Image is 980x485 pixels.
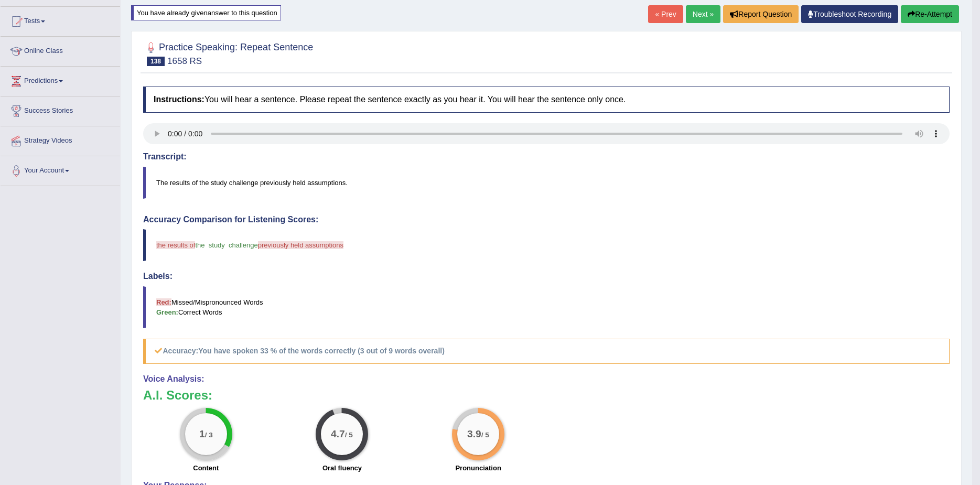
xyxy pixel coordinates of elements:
a: Troubleshoot Recording [801,5,898,23]
span: previously held assumptions [258,241,343,249]
a: Predictions [1,67,120,93]
small: 1658 RS [167,56,202,66]
blockquote: The results of the study challenge previously held assumptions. [143,167,950,199]
label: Pronunciation [455,463,501,473]
big: 4.7 [331,428,346,439]
b: You have spoken 33 % of the words correctly (3 out of 9 words overall) [198,347,445,355]
h5: Accuracy: [143,339,950,363]
a: « Prev [648,5,683,23]
a: Tests [1,7,120,33]
big: 1 [199,428,205,439]
h4: Transcript: [143,152,950,161]
a: Success Stories [1,96,120,123]
h4: You will hear a sentence. Please repeat the sentence exactly as you hear it. You will hear the se... [143,87,950,113]
small: / 5 [481,431,489,439]
span: the results of [156,241,195,249]
small: / 5 [345,431,353,439]
h2: Practice Speaking: Repeat Sentence [143,40,313,66]
h4: Labels: [143,272,950,281]
h4: Voice Analysis: [143,374,950,384]
span: 138 [147,57,165,66]
blockquote: Missed/Mispronounced Words Correct Words [143,286,950,328]
b: Red: [156,298,171,306]
button: Re-Attempt [901,5,959,23]
big: 3.9 [467,428,481,439]
a: Your Account [1,156,120,182]
button: Report Question [723,5,799,23]
span: challenge [229,241,258,249]
b: Green: [156,308,178,316]
h4: Accuracy Comparison for Listening Scores: [143,215,950,224]
b: A.I. Scores: [143,388,212,402]
a: Next » [686,5,720,23]
span: study [209,241,225,249]
a: Online Class [1,37,120,63]
b: Instructions: [154,95,204,104]
small: / 3 [205,431,213,439]
div: You have already given answer to this question [131,5,281,20]
a: Strategy Videos [1,126,120,153]
label: Content [193,463,219,473]
span: the [195,241,204,249]
label: Oral fluency [322,463,362,473]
